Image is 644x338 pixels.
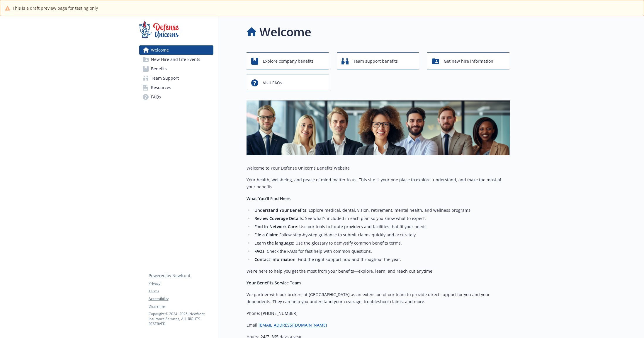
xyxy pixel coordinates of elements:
p: Email: [247,322,510,329]
a: Disclaimer [149,304,213,309]
span: New Hire and Life Events [151,55,200,64]
button: Visit FAQs [247,74,329,91]
li: : Check the FAQs for fast help with common questions. [253,248,510,255]
span: Welcome [151,45,169,55]
p: We’re here to help you get the most from your benefits—explore, learn, and reach out anytime. [247,268,510,275]
p: Copyright © 2024 - 2025 , Newfront Insurance Services, ALL RIGHTS RESERVED [149,311,213,326]
a: [EMAIL_ADDRESS][DOMAIN_NAME] [259,322,327,328]
span: Benefits [151,64,167,74]
li: : Use the glossary to demystify common benefits terms. [253,240,510,247]
p: Welcome to Your Defense Unicorns Benefits Website [247,165,510,172]
p: We partner with our brokers at [GEOGRAPHIC_DATA] as an extension of our team to provide direct su... [247,291,510,305]
a: Welcome [139,45,213,55]
span: Get new hire information [444,56,493,67]
a: Benefits [139,64,213,74]
a: Resources [139,83,213,92]
span: Visit FAQs [263,77,282,88]
a: Team Support [139,74,213,83]
strong: What You’ll Find Here: [247,196,291,201]
strong: File a Claim [254,232,277,238]
strong: Contact Information [254,257,295,262]
li: : See what’s included in each plan so you know what to expect. [253,215,510,222]
a: Privacy [149,281,213,286]
span: Resources [151,83,171,92]
a: FAQs [139,92,213,102]
span: Team Support [151,74,179,83]
h1: Welcome [259,23,311,41]
a: Terms [149,289,213,294]
strong: Find In-Network Care [254,224,297,229]
p: Phone: [PHONE_NUMBER] [247,310,510,317]
span: This is a draft preview page for testing only [13,5,98,11]
li: : Follow step‑by‑step guidance to submit claims quickly and accurately. [253,231,510,238]
strong: Learn the language [254,240,293,246]
strong: FAQs [254,248,264,254]
a: New Hire and Life Events [139,55,213,64]
a: Accessibility [149,296,213,301]
img: overview page banner [247,100,510,155]
strong: Review Coverage Details [254,216,303,221]
p: Your health, well‑being, and peace of mind matter to us. This site is your one place to explore, ... [247,176,510,190]
span: Explore company benefits [263,56,314,67]
span: Team support benefits [353,56,398,67]
li: : Explore medical, dental, vision, retirement, mental health, and wellness programs. [253,207,510,214]
strong: Your Benefits Service Team [247,280,301,286]
li: : Find the right support now and throughout the year. [253,256,510,263]
strong: Understand Your Benefits [254,207,306,213]
button: Get new hire information [427,52,510,69]
button: Explore company benefits [247,52,329,69]
button: Team support benefits [337,52,419,69]
span: FAQs [151,92,161,102]
li: : Use our tools to locate providers and facilities that fit your needs. [253,223,510,230]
